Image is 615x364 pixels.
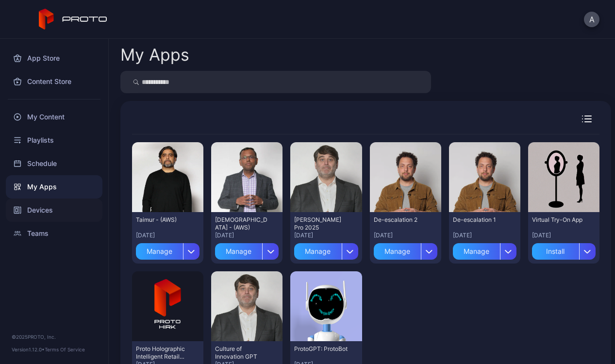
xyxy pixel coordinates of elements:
[453,243,500,260] div: Manage
[136,232,199,239] div: [DATE]
[294,232,358,239] div: [DATE]
[136,345,189,361] div: Proto Holographic Intelligent Retail Kiosk (HIRK)
[294,243,341,260] div: Manage
[12,347,45,352] span: Version 1.12.0 •
[6,175,102,199] a: My Apps
[453,232,516,239] div: [DATE]
[136,243,183,260] div: Manage
[374,239,437,260] button: Manage
[6,199,102,222] a: Devices
[6,70,102,93] a: Content Store
[532,232,596,239] div: [DATE]
[136,216,189,224] div: Taimur - (AWS)
[294,239,358,260] button: Manage
[294,216,348,232] div: Dan Pro 2025
[215,239,279,260] button: Manage
[45,347,85,352] a: Terms Of Service
[374,243,421,260] div: Manage
[120,47,189,63] div: My Apps
[374,232,437,239] div: [DATE]
[453,216,506,224] div: De-escalation 1
[215,345,268,361] div: Culture of Innovation GPT
[6,152,102,175] a: Schedule
[215,243,262,260] div: Manage
[294,345,348,353] div: ProtoGPT: ProtoBot
[6,222,102,245] a: Teams
[6,129,102,152] a: Playlists
[532,239,596,260] button: Install
[6,47,102,70] a: App Store
[453,239,516,260] button: Manage
[584,12,599,27] button: A
[374,216,427,224] div: De-escalation 2
[532,243,579,260] div: Install
[136,239,199,260] button: Manage
[532,216,585,224] div: Virtual Try-On App
[215,216,268,232] div: EBC Swami - (AWS)
[215,232,279,239] div: [DATE]
[6,105,102,129] a: My Content
[12,333,97,341] div: © 2025 PROTO, Inc.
